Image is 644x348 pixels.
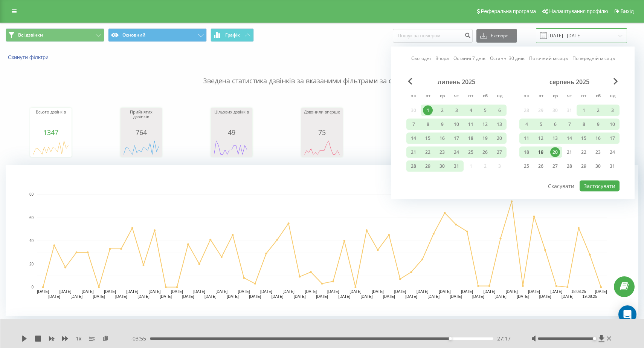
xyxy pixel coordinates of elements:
[122,110,160,129] div: Прийнятих дзвінків
[393,29,473,43] input: Пошук за номером
[115,294,127,299] text: [DATE]
[472,294,484,299] text: [DATE]
[480,120,490,129] div: 12
[593,147,603,157] div: 23
[137,294,150,299] text: [DATE]
[565,161,574,171] div: 28
[213,110,250,129] div: Цільових дзвінків
[421,161,435,172] div: вт 29 лип 2025 р.
[411,55,431,62] a: Сьогодні
[536,133,546,143] div: 12
[421,147,435,158] div: вт 22 лип 2025 р.
[534,147,548,158] div: вт 19 серп 2025 р.
[519,161,534,172] div: пн 25 серп 2025 р.
[305,290,317,294] text: [DATE]
[406,78,507,86] div: липень 2025
[494,133,504,143] div: 20
[605,133,620,144] div: нд 17 серп 2025 р.
[439,290,451,294] text: [DATE]
[466,147,476,157] div: 25
[564,91,575,102] abbr: четвер
[122,136,160,159] div: A chart.
[435,161,449,172] div: ср 30 лип 2025 р.
[405,294,417,299] text: [DATE]
[593,106,603,115] div: 2
[593,120,603,129] div: 9
[593,133,603,143] div: 16
[550,147,560,157] div: 20
[550,120,560,129] div: 6
[70,294,82,299] text: [DATE]
[591,105,605,116] div: сб 2 серп 2025 р.
[437,120,447,129] div: 9
[519,133,534,144] div: пн 11 серп 2025 р.
[437,133,447,143] div: 16
[539,294,551,299] text: [DATE]
[225,32,240,38] span: Графік
[605,119,620,130] div: нд 10 серп 2025 р.
[529,55,568,62] a: Поточний місяць
[372,290,384,294] text: [DATE]
[406,161,421,172] div: пн 28 лип 2025 р.
[449,161,464,172] div: чт 31 лип 2025 р.
[478,119,492,130] div: сб 12 лип 2025 р.
[32,110,70,129] div: Всього дзвінків
[580,181,620,192] button: Застосувати
[282,290,295,294] text: [DATE]
[294,294,306,299] text: [DATE]
[562,119,577,130] div: чт 7 серп 2025 р.
[213,129,250,136] div: 49
[18,32,43,38] span: Всі дзвінки
[29,216,34,220] text: 60
[607,120,617,129] div: 10
[466,120,476,129] div: 11
[565,133,574,143] div: 14
[449,337,452,340] div: Accessibility label
[451,91,462,102] abbr: четвер
[571,290,586,294] text: 18.08.25
[108,28,207,42] button: Основний
[521,91,532,102] abbr: понеділок
[578,91,589,102] abbr: п’ятниця
[452,120,461,129] div: 10
[464,119,478,130] div: пт 11 лип 2025 р.
[37,290,49,294] text: [DATE]
[595,290,607,294] text: [DATE]
[522,133,531,143] div: 11
[213,136,250,159] div: A chart.
[579,133,589,143] div: 15
[464,133,478,144] div: пт 18 лип 2025 р.
[579,120,589,129] div: 8
[549,91,561,102] abbr: середа
[577,105,591,116] div: пт 1 серп 2025 р.
[562,161,577,172] div: чт 28 серп 2025 р.
[579,106,589,115] div: 1
[82,290,94,294] text: [DATE]
[171,290,183,294] text: [DATE]
[428,294,440,299] text: [DATE]
[562,147,577,158] div: чт 21 серп 2025 р.
[417,290,429,294] text: [DATE]
[409,147,418,157] div: 21
[421,119,435,130] div: вт 8 лип 2025 р.
[548,147,562,158] div: ср 20 серп 2025 р.
[497,335,511,342] span: 27:17
[494,91,505,102] abbr: неділя
[465,91,476,102] abbr: п’ятниця
[327,290,339,294] text: [DATE]
[6,165,638,316] div: A chart.
[591,147,605,158] div: сб 23 серп 2025 р.
[522,147,531,157] div: 18
[607,147,617,157] div: 24
[449,105,464,116] div: чт 3 лип 2025 р.
[182,294,194,299] text: [DATE]
[127,290,139,294] text: [DATE]
[478,105,492,116] div: сб 5 лип 2025 р.
[519,119,534,130] div: пн 4 серп 2025 р.
[29,262,34,266] text: 20
[437,147,447,157] div: 23
[536,120,546,129] div: 5
[303,129,341,136] div: 75
[31,285,34,289] text: 0
[492,133,507,144] div: нд 20 лип 2025 р.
